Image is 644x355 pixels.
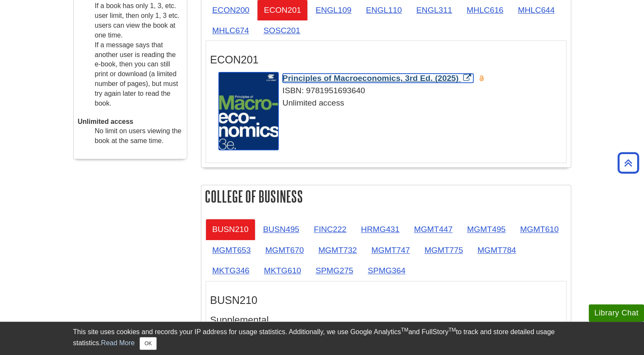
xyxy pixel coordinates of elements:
a: Back to Top [615,157,642,169]
a: MKTG346 [206,260,256,281]
div: This site uses cookies and records your IP address for usage statistics. Additionally, we use Goo... [73,327,571,350]
a: SOSC201 [257,20,307,41]
a: BUSN495 [256,219,306,240]
a: Link opens in new window [283,74,473,83]
sup: TM [449,327,456,333]
h4: Supplemental [210,315,562,326]
a: MGMT653 [206,240,258,261]
img: Cover Art [219,72,278,149]
a: BUSN210 [206,219,255,240]
a: SPMG364 [361,260,412,281]
h3: BUSN210 [210,294,562,306]
a: Read More [101,339,135,346]
a: SPMG275 [309,260,360,281]
a: MGMT747 [364,240,417,261]
a: MGMT732 [312,240,364,261]
a: MKTG610 [257,260,308,281]
span: Principles of Macroeconomics, 3rd Ed. (2025) [283,74,459,83]
a: FINC222 [307,219,353,240]
dt: Unlimited access [78,117,183,127]
img: Open Access [478,75,485,82]
a: MGMT775 [418,240,470,261]
a: HRMG431 [354,219,406,240]
button: Library Chat [589,304,644,322]
div: Unlimited access [219,97,562,109]
a: MGMT447 [407,219,460,240]
sup: TM [401,327,408,333]
dd: No limit on users viewing the book at the same time. [95,126,183,146]
a: MGMT670 [258,240,311,261]
a: MGMT495 [460,219,512,240]
div: ISBN: 9781951693640 [219,85,562,97]
a: MGMT610 [513,219,566,240]
a: MHLC674 [206,20,256,41]
a: MGMT784 [471,240,523,261]
h3: ECON201 [210,54,562,66]
button: Close [140,337,156,350]
h2: College of Business [201,185,571,208]
dd: If a book has only 1, 3, etc. user limit, then only 1, 3 etc. users can view the book at one time... [95,1,183,108]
